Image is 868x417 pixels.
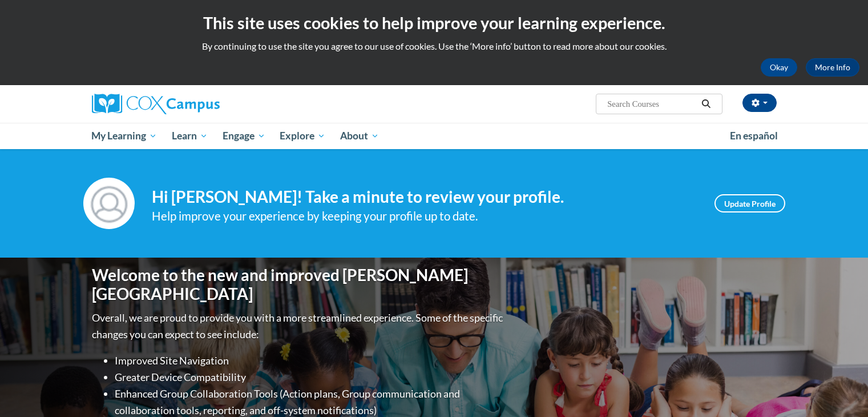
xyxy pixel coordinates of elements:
[92,266,506,304] h1: Welcome to the new and improved [PERSON_NAME][GEOGRAPHIC_DATA]
[9,40,859,53] p: By continuing to use the site you agree to our use of cookies. Use the ‘More info’ button to read...
[730,130,778,142] span: En español
[83,178,135,229] img: Profile Image
[92,94,309,114] a: Cox Campus
[272,123,333,149] a: Explore
[164,123,215,149] a: Learn
[761,58,797,77] button: Okay
[152,207,697,226] div: Help improve your experience by keeping your profile up to date.
[822,371,859,408] iframe: Botón para iniciar la ventana de mensajería
[92,94,220,114] img: Cox Campus
[280,129,325,143] span: Explore
[92,310,506,343] p: Overall, we are proud to provide you with a more streamlined experience. Some of the specific cha...
[172,129,208,143] span: Learn
[215,123,273,149] a: Engage
[697,97,714,111] button: Search
[115,369,506,386] li: Greater Device Compatibility
[742,94,777,112] button: Account Settings
[806,58,859,77] a: More Info
[714,194,785,212] a: Update Profile
[115,352,506,369] li: Improved Site Navigation
[9,11,859,34] h2: This site uses cookies to help improve your learning experience.
[75,123,794,149] div: Main menu
[333,123,386,149] a: About
[606,97,697,111] input: Search Courses
[223,129,265,143] span: Engage
[84,123,165,149] a: My Learning
[722,124,785,148] a: En español
[152,187,697,207] h4: Hi [PERSON_NAME]! Take a minute to review your profile.
[91,129,157,143] span: My Learning
[340,129,379,143] span: About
